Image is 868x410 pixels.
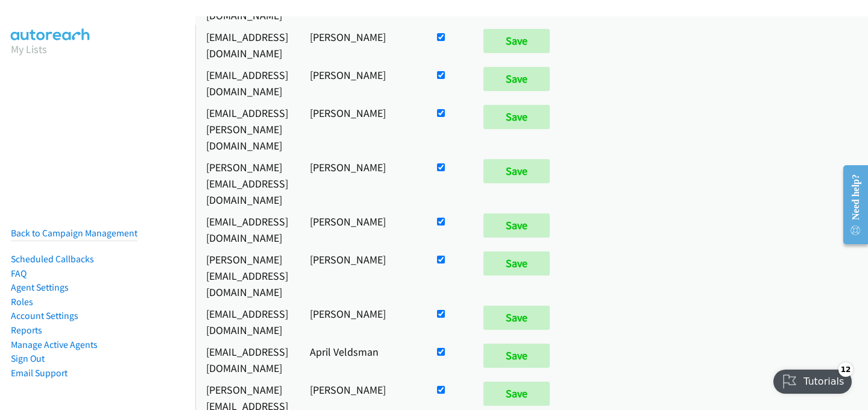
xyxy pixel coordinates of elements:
[483,159,550,183] input: Save
[483,251,550,276] input: Save
[11,268,27,279] a: FAQ
[11,339,98,350] a: Manage Active Agents
[195,248,299,303] td: [PERSON_NAME][EMAIL_ADDRESS][DOMAIN_NAME]
[834,157,868,253] iframe: Resource Center
[299,248,424,303] td: [PERSON_NAME]
[11,282,69,293] a: Agent Settings
[483,306,550,330] input: Save
[299,341,424,379] td: April Veldsman
[11,367,68,379] a: Email Support
[483,344,550,368] input: Save
[195,210,299,248] td: [EMAIL_ADDRESS][DOMAIN_NAME]
[11,310,78,321] a: Account Settings
[483,213,550,238] input: Save
[11,42,47,56] a: My Lists
[299,64,424,102] td: [PERSON_NAME]
[195,303,299,341] td: [EMAIL_ADDRESS][DOMAIN_NAME]
[195,156,299,210] td: [PERSON_NAME][EMAIL_ADDRESS][DOMAIN_NAME]
[195,341,299,379] td: [EMAIL_ADDRESS][DOMAIN_NAME]
[11,296,33,307] a: Roles
[483,29,550,53] input: Save
[483,382,550,406] input: Save
[299,303,424,341] td: [PERSON_NAME]
[766,358,859,401] iframe: Checklist
[299,26,424,64] td: [PERSON_NAME]
[195,64,299,102] td: [EMAIL_ADDRESS][DOMAIN_NAME]
[299,102,424,156] td: [PERSON_NAME]
[11,227,137,239] a: Back to Campaign Management
[11,353,45,364] a: Sign Out
[195,26,299,64] td: [EMAIL_ADDRESS][DOMAIN_NAME]
[299,210,424,248] td: [PERSON_NAME]
[11,253,94,265] a: Scheduled Callbacks
[195,102,299,156] td: [EMAIL_ADDRESS][PERSON_NAME][DOMAIN_NAME]
[299,156,424,210] td: [PERSON_NAME]
[483,67,550,91] input: Save
[483,105,550,129] input: Save
[11,324,42,336] a: Reports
